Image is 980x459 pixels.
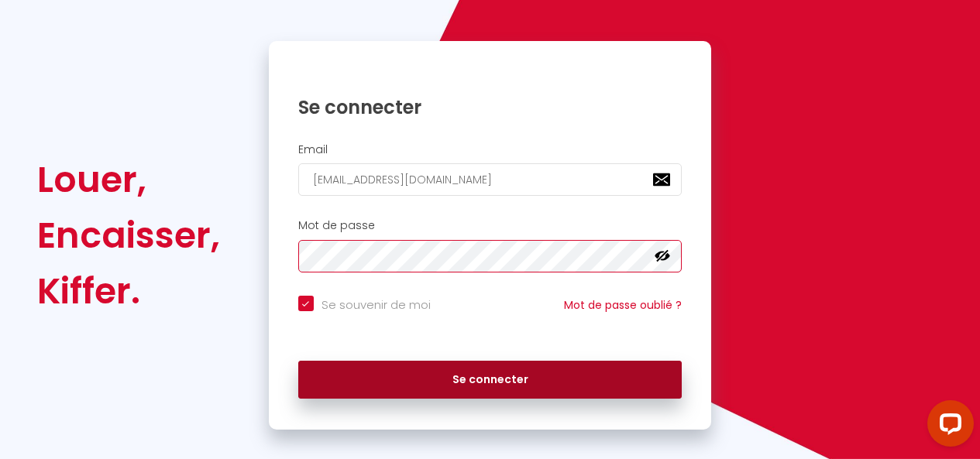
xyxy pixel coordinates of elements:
[564,297,682,313] a: Mot de passe oublié ?
[298,143,683,156] h2: Email
[298,163,683,196] input: Ton Email
[298,361,683,399] button: Se connecter
[915,394,980,459] iframe: LiveChat chat widget
[37,263,220,319] div: Kiffer.
[37,152,220,207] div: Louer,
[298,219,683,232] h2: Mot de passe
[298,95,683,119] h1: Se connecter
[37,207,220,263] div: Encaisser,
